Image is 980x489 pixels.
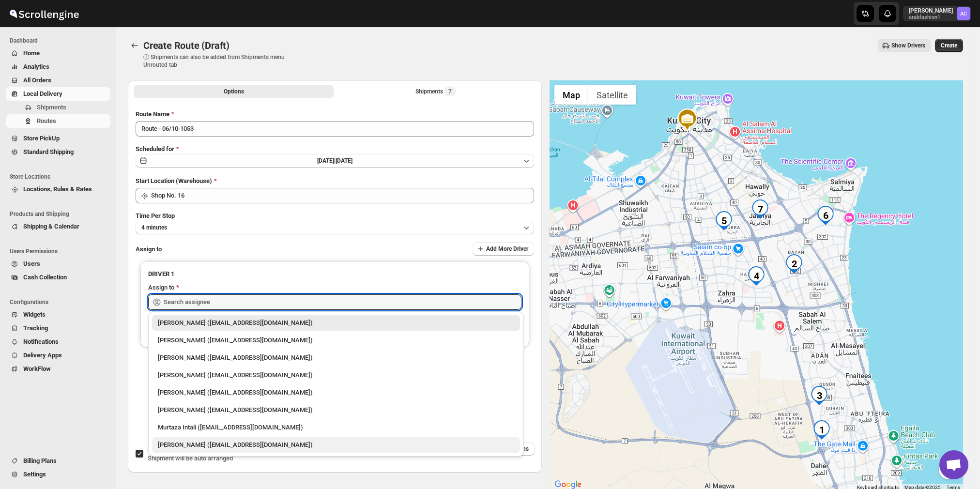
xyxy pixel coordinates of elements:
button: All Orders [6,74,110,87]
span: Add More Driver [486,245,528,253]
span: Analytics [23,63,49,70]
button: Analytics [6,60,110,74]
div: [PERSON_NAME] ([EMAIL_ADDRESS][DOMAIN_NAME]) [158,388,514,397]
input: Search location [151,188,534,203]
span: Local Delivery [23,90,62,97]
div: Open chat [939,450,968,479]
span: Abizer Chikhly [957,7,970,20]
li: Ali Hussain (alihita52@gmail.com) [148,366,524,383]
li: Manan Miyaji (miyaji5253@gmail.com) [148,383,524,400]
span: Assign to [136,245,162,253]
button: User menu [903,6,971,21]
span: Home [23,49,40,57]
div: 5 [714,211,734,230]
text: AC [960,11,967,17]
span: Start Location (Warehouse) [136,177,212,184]
span: [DATE] [336,157,352,164]
span: Standard Shipping [23,148,74,155]
div: [PERSON_NAME] ([EMAIL_ADDRESS][DOMAIN_NAME]) [158,370,514,380]
button: Add More Driver [473,242,534,256]
span: Options [224,88,244,95]
button: Selected Shipments [336,85,536,98]
span: Route Name [136,110,169,118]
button: Users [6,257,110,271]
li: Nagendra Reddy (fnsalonsecretary@gmail.com) [148,435,524,453]
span: Locations, Rules & Rates [23,185,92,193]
span: Cash Collection [23,274,67,281]
button: Show street map [554,85,588,105]
span: Billing Plans [23,457,57,464]
div: All Route Options [128,102,542,422]
span: Scheduled for [136,145,174,153]
span: Settings [23,471,46,478]
span: Delivery Apps [23,351,62,359]
button: [DATE]|[DATE] [136,154,534,168]
span: Show Drivers [891,42,925,49]
button: Billing Plans [6,454,110,468]
span: Store Locations [10,173,111,181]
p: [PERSON_NAME] [909,7,953,15]
div: 2 [784,254,804,274]
button: Delivery Apps [6,349,110,362]
button: Notifications [6,335,110,349]
button: Show Drivers [878,39,931,52]
div: Shipments [415,87,456,96]
div: 7 [750,199,770,219]
button: Locations, Rules & Rates [6,183,110,196]
h3: DRIVER 1 [148,269,521,279]
span: Routes [37,117,56,124]
span: Create [941,42,957,49]
button: Routes [6,114,110,128]
span: Users Permissions [10,247,111,255]
span: Dashboard [10,37,111,45]
span: WorkFlow [23,365,51,372]
p: ⓘ Shipments can also be added from Shipments menu Unrouted tab [143,53,296,69]
div: 3 [810,386,829,405]
img: ScrollEngine [8,1,80,26]
div: 1 [812,420,831,440]
button: Shipping & Calendar [6,220,110,233]
span: 7 [448,88,452,95]
span: Widgets [23,311,46,318]
button: Routes [128,39,141,52]
li: Abizer Chikhly (abizertc@gmail.com) [148,315,524,331]
div: [PERSON_NAME] ([EMAIL_ADDRESS][DOMAIN_NAME]) [158,405,514,415]
li: Murtaza Intali (intaliwalamurtaza@gmail.com) [148,418,524,435]
li: Anil Trivedi (siddhu37.trivedi@gmail.com) [148,400,524,418]
div: 6 [816,206,835,225]
button: Widgets [6,308,110,321]
button: Home [6,46,110,60]
input: Search assignee [164,294,521,310]
input: Eg: Bengaluru Route [136,121,534,137]
button: Show satellite imagery [588,85,636,105]
div: [PERSON_NAME] ([EMAIL_ADDRESS][DOMAIN_NAME]) [158,353,514,363]
button: WorkFlow [6,362,110,376]
div: [PERSON_NAME] ([EMAIL_ADDRESS][DOMAIN_NAME]) [158,318,514,328]
div: Murtaza Intali ([EMAIL_ADDRESS][DOMAIN_NAME]) [158,423,514,432]
button: All Route Options [134,85,334,98]
span: Configurations [10,298,111,306]
button: Cash Collection [6,271,110,284]
span: Store PickUp [23,135,60,142]
span: All Orders [23,76,51,84]
button: 4 minutes [136,221,534,234]
button: Create [935,39,963,52]
span: Notifications [23,338,59,345]
p: arabfashion1 [909,15,953,20]
button: Shipments [6,101,110,114]
div: Assign to [148,283,174,292]
span: Shipments [37,104,66,111]
span: AI Optimize [148,445,180,452]
span: Time Per Stop [136,212,175,219]
li: Murtaza Bhai Sagwara (murtazarata786@gmail.com) [148,348,524,366]
span: Shipment will be auto arranged [148,455,233,462]
button: Tracking [6,321,110,335]
span: Tracking [23,324,48,332]
button: Map camera controls [939,460,958,479]
span: 4 minutes [141,224,167,231]
button: Settings [6,468,110,481]
span: Products and Shipping [10,210,111,218]
li: Aziz Taher (azizchikhly53@gmail.com) [148,331,524,348]
div: [PERSON_NAME] ([EMAIL_ADDRESS][DOMAIN_NAME]) [158,336,514,345]
span: [DATE] | [317,157,336,164]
